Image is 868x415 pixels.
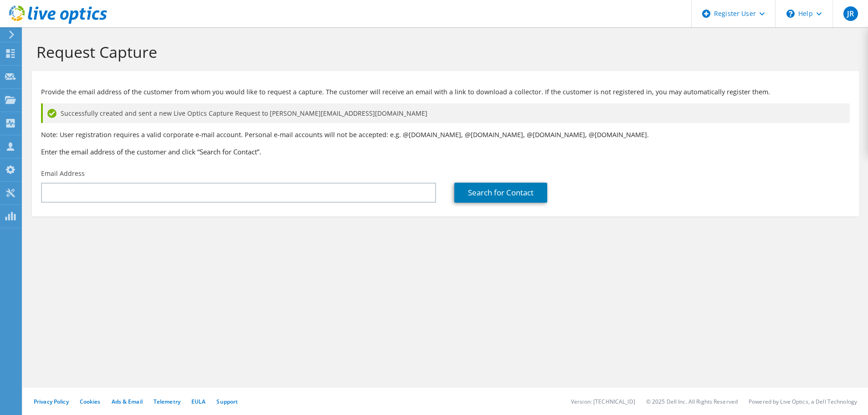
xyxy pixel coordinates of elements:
a: Ads & Email [112,398,143,405]
h1: Request Capture [36,42,850,61]
h3: Enter the email address of the customer and click “Search for Contact”. [41,147,850,157]
p: Note: User registration requires a valid corporate e-mail account. Personal e-mail accounts will ... [41,130,850,140]
a: Privacy Policy [34,398,69,405]
a: Search for Contact [454,183,547,203]
a: Cookies [80,398,101,405]
a: Telemetry [154,398,180,405]
svg: \n [786,10,795,18]
li: Powered by Live Optics, a Dell Technology [749,398,857,405]
a: Support [216,398,238,405]
span: Successfully created and sent a new Live Optics Capture Request to [PERSON_NAME][EMAIL_ADDRESS][D... [61,108,427,118]
li: © 2025 Dell Inc. All Rights Reserved [646,398,738,405]
li: Version: [TECHNICAL_ID] [571,398,635,405]
label: Email Address [41,169,85,178]
p: Provide the email address of the customer from whom you would like to request a capture. The cust... [41,87,850,97]
span: JR [843,6,858,21]
a: EULA [191,398,205,405]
